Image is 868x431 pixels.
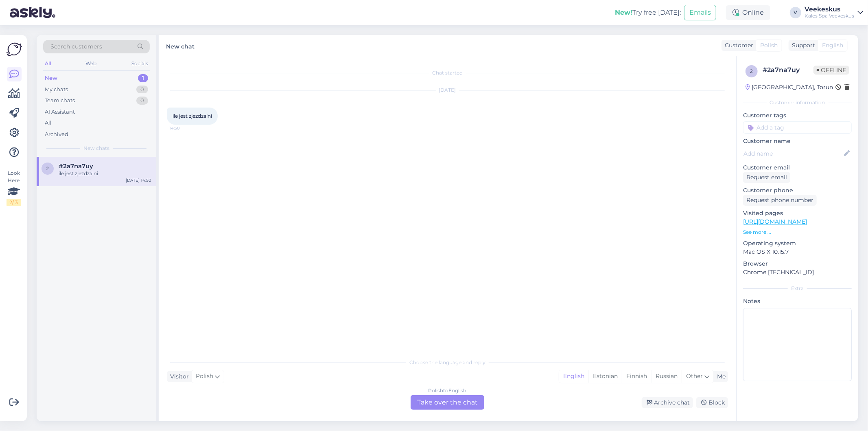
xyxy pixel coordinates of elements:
[743,248,852,256] p: Mac OS X 10.15.7
[59,170,151,177] div: ile jest zjezdzalni
[167,69,728,77] div: Chat started
[83,145,109,152] span: New chats
[743,259,852,268] p: Browser
[136,86,148,94] div: 0
[750,68,753,74] span: 2
[136,97,148,105] div: 0
[743,209,852,218] p: Visited pages
[651,370,682,383] div: Russian
[45,74,57,82] div: New
[169,125,200,131] span: 14:50
[760,41,778,50] span: Polish
[59,163,93,170] span: #2a7na7uy
[50,42,102,51] span: Search customers
[615,9,632,16] b: New!
[743,149,842,158] input: Add name
[196,372,213,381] span: Polish
[46,165,49,172] span: 2
[822,41,843,50] span: English
[130,58,150,69] div: Socials
[805,13,854,19] div: Kales Spa Veekeskus
[743,229,852,236] p: See more ...
[559,370,588,383] div: English
[743,111,852,120] p: Customer tags
[45,130,68,139] div: Archived
[615,8,681,18] div: Try free [DATE]:
[84,58,98,69] div: Web
[45,97,75,105] div: Team chats
[167,86,728,94] div: [DATE]
[789,41,815,50] div: Support
[743,297,852,306] p: Notes
[726,5,770,20] div: Online
[429,387,467,394] div: Polish to English
[790,7,801,18] div: V
[743,239,852,248] p: Operating system
[743,99,852,106] div: Customer information
[167,359,728,366] div: Choose the language and reply
[622,370,651,383] div: Finnish
[743,172,790,183] div: Request email
[714,372,726,381] div: Me
[686,372,703,380] span: Other
[7,169,21,206] div: Look Here
[722,41,753,50] div: Customer
[411,395,484,410] div: Take over the chat
[138,74,148,82] div: 1
[805,6,863,19] a: VeekeskusKales Spa Veekeskus
[805,6,854,13] div: Veekeskus
[588,370,622,383] div: Estonian
[696,397,728,408] div: Block
[743,137,852,145] p: Customer name
[743,218,807,225] a: [URL][DOMAIN_NAME]
[743,268,852,277] p: Chrome [TECHNICAL_ID]
[45,119,52,127] div: All
[43,58,52,69] div: All
[743,186,852,195] p: Customer phone
[684,5,716,20] button: Emails
[743,121,852,134] input: Add a tag
[743,285,852,292] div: Extra
[167,372,189,381] div: Visitor
[7,42,22,57] img: Askly Logo
[45,86,68,94] div: My chats
[45,108,75,116] div: AI Assistant
[763,65,813,75] div: # 2a7na7uy
[743,195,817,206] div: Request phone number
[126,177,151,183] div: [DATE] 14:50
[166,40,195,51] label: New chat
[743,163,852,172] p: Customer email
[746,83,833,92] div: [GEOGRAPHIC_DATA], Torun
[813,66,849,75] span: Offline
[7,199,21,206] div: 2 / 3
[642,397,693,408] div: Archive chat
[173,113,212,119] span: ile jest zjezdzalni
